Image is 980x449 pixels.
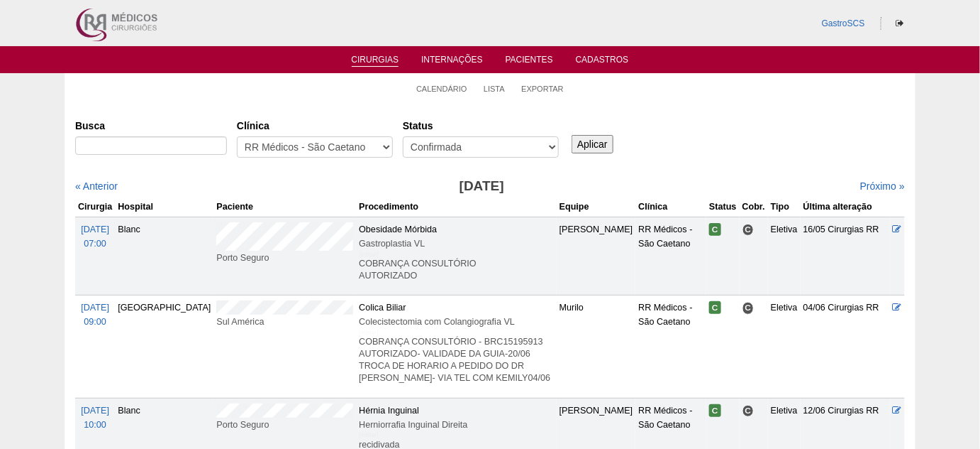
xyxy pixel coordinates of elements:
th: Paciente [213,197,356,217]
span: Consultório [742,224,755,236]
th: Status [706,197,740,217]
h3: [DATE] [274,176,689,197]
a: Calendário [416,84,467,94]
div: [editar] [359,247,379,261]
a: Próximo » [860,180,905,192]
a: Lista [484,84,505,94]
a: [DATE] 09:00 [81,303,109,327]
th: Última alteração [801,197,890,217]
input: Digite os termos que você deseja procurar. [75,136,227,155]
a: [DATE] 07:00 [81,224,109,249]
td: Colica Biliar [356,296,557,398]
span: Consultório [742,405,755,417]
td: Blanc [115,217,213,295]
span: [DATE] [81,406,109,416]
th: Cirurgia [75,197,115,217]
span: Consultório [742,302,755,314]
a: Editar [893,303,902,313]
td: 16/05 Cirurgias RR [801,217,890,295]
label: Busca [75,119,227,133]
span: Confirmada [709,404,721,417]
td: Eletiva [768,296,801,398]
input: Aplicar [572,135,613,153]
td: Eletiva [768,217,801,295]
div: Porto Seguro [216,251,353,265]
th: Hospital [115,197,213,217]
p: COBRANÇA CONSULTÓRIO AUTORIZADO [359,258,554,282]
p: COBRANÇA CONSULTÓRIO - BRC15195913 AUTORIZADO- VALIDADE DA GUIA-20/06 TROCA DE HORARIO A PEDIDO D... [359,336,554,384]
td: 04/06 Cirurgias RR [801,296,890,398]
a: Pacientes [506,55,553,69]
a: Editar [893,224,902,234]
span: Confirmada [709,301,721,314]
span: Confirmada [709,223,721,236]
div: Sul América [216,315,353,329]
div: Gastroplastia VL [359,237,554,251]
span: [DATE] [81,303,109,313]
i: Sair [896,19,903,28]
td: [PERSON_NAME] [557,217,636,295]
span: 09:00 [84,317,106,327]
td: RR Médicos - São Caetano [635,296,706,398]
th: Procedimento [356,197,557,217]
label: Clínica [237,119,393,133]
label: Status [403,119,559,133]
th: Equipe [557,197,636,217]
a: Cirurgias [352,55,399,67]
th: Tipo [768,197,801,217]
a: Exportar [521,84,564,94]
th: Clínica [635,197,706,217]
td: Obesidade Mórbida [356,217,557,295]
div: [editar] [359,428,379,442]
div: [editar] [359,325,379,340]
div: Porto Seguro [216,418,353,432]
a: Editar [893,406,902,416]
td: RR Médicos - São Caetano [635,217,706,295]
td: [GEOGRAPHIC_DATA] [115,296,213,398]
a: Cadastros [576,55,629,69]
th: Cobr. [740,197,768,217]
div: Colecistectomia com Colangiografia VL [359,315,554,329]
td: Murilo [557,296,636,398]
span: [DATE] [81,224,109,234]
span: 07:00 [84,239,106,249]
div: Herniorrafia Inguinal Direita [359,418,554,432]
a: GastroSCS [822,18,865,28]
span: 10:00 [84,420,106,430]
a: Internações [421,55,483,69]
a: [DATE] 10:00 [81,406,109,430]
a: « Anterior [75,180,118,192]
